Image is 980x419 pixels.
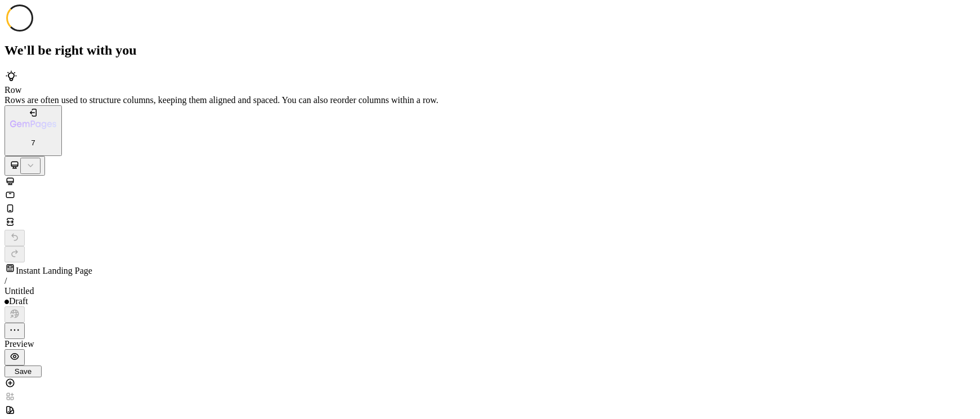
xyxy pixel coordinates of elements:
span: Save [15,367,32,376]
span: / [5,276,7,286]
button: Save [5,365,42,377]
div: Preview [5,339,975,349]
span: Untitled [5,286,34,296]
h2: We'll be right with you [5,43,975,58]
p: 7 [10,139,56,147]
span: Instant Landing Page [16,266,92,275]
div: Undo/Redo [5,230,975,262]
div: Rows are often used to structure columns, keeping them aligned and spaced. You can also reorder c... [5,95,975,105]
span: Draft [9,296,28,306]
button: 7 [5,105,62,157]
div: Row [5,85,975,95]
